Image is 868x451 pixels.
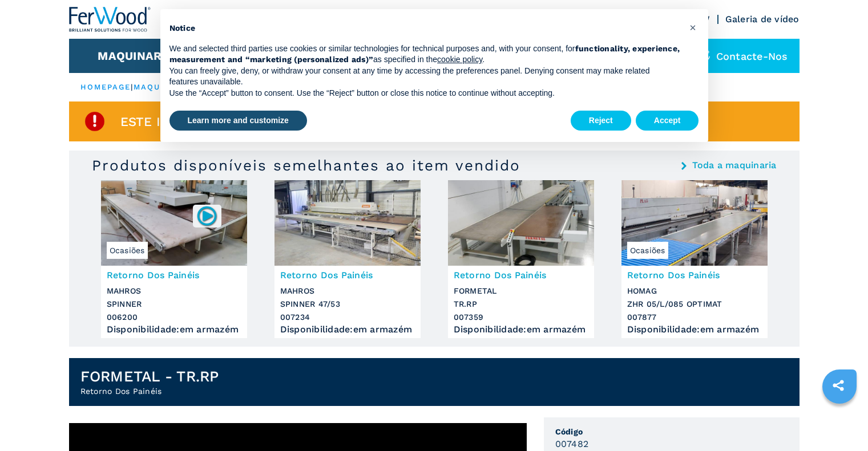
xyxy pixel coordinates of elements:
h2: Notice [169,23,681,34]
h2: Retorno Dos Painéis [80,385,219,397]
img: Retorno Dos Painéis MAHROS SPINNER 47/53 [274,180,421,266]
button: Learn more and customize [169,111,307,131]
a: Retorno Dos Painéis HOMAG ZHR 05/L/085 OPTIMATOcasiõesRetorno Dos PainéisHOMAGZHR 05/L/085 OPTIMA... [621,180,768,338]
h3: Retorno Dos Painéis [454,269,588,282]
button: Accept [636,111,699,131]
a: Retorno Dos Painéis MAHROS SPINNER 47/53Retorno Dos PainéisMAHROSSPINNER 47/53007234Disponibilida... [274,180,421,338]
h3: Retorno Dos Painéis [107,269,241,282]
p: We and selected third parties use cookies or similar technologies for technical purposes and, wit... [169,43,681,66]
span: Código [555,426,788,437]
div: Disponibilidade : em armazém [454,327,588,332]
a: maquinaria [134,83,193,91]
a: Toda a maquinaria [692,161,776,170]
span: Este item já foi vendido [120,115,294,128]
a: Galeria de vídeo [725,14,800,25]
h3: Produtos disponíveis semelhantes ao item vendido [92,156,520,174]
h3: MAHROS SPINNER 006200 [107,285,241,324]
p: You can freely give, deny, or withdraw your consent at any time by accessing the preferences pane... [169,66,681,88]
span: Ocasiões [627,242,668,259]
h3: FORMETAL TR.RP 007359 [454,285,588,324]
img: 006200 [196,205,218,227]
div: Disponibilidade : em armazém [107,327,241,332]
button: Close this notice [684,18,703,36]
a: cookie policy [437,55,482,64]
h3: MAHROS SPINNER 47/53 007234 [280,285,415,324]
img: Retorno Dos Painéis FORMETAL TR.RP [448,180,594,266]
img: Retorno Dos Painéis HOMAG ZHR 05/L/085 OPTIMAT [621,180,768,266]
button: Reject [571,111,631,131]
div: Contacte-nos [688,39,800,73]
iframe: Chat [819,400,859,442]
h3: HOMAG ZHR 05/L/085 OPTIMAT 007877 [627,285,762,324]
span: Ocasiões [107,242,148,259]
a: Retorno Dos Painéis MAHROS SPINNEROcasiões006200Retorno Dos PainéisMAHROSSPINNER006200Disponibili... [101,180,247,338]
button: Maquinaria [98,49,173,63]
p: Use the “Accept” button to consent. Use the “Reject” button or close this notice to continue with... [169,88,681,99]
img: Ferwood [69,7,151,32]
h3: Retorno Dos Painéis [627,269,762,282]
a: HOMEPAGE [80,83,131,91]
img: Retorno Dos Painéis MAHROS SPINNER [101,180,247,266]
div: Disponibilidade : em armazém [627,327,762,332]
h1: FORMETAL - TR.RP [80,367,219,385]
img: SoldProduct [83,110,106,133]
span: × [689,21,696,34]
a: Retorno Dos Painéis FORMETAL TR.RPRetorno Dos PainéisFORMETALTR.RP007359Disponibilidade:em armazém [448,180,594,338]
div: Disponibilidade : em armazém [280,327,415,332]
strong: functionality, experience, measurement and “marketing (personalized ads)” [169,44,680,64]
h3: Retorno Dos Painéis [280,269,415,282]
a: sharethis [824,371,853,400]
span: | [131,83,133,91]
h3: 007482 [555,437,589,450]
